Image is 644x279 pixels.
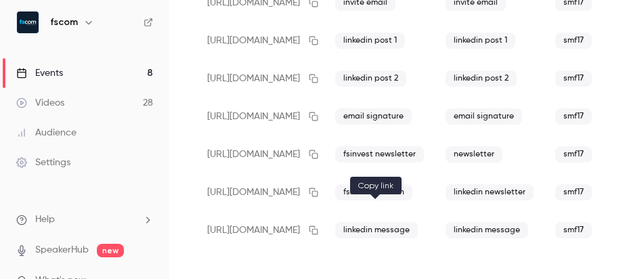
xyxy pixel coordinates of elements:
div: [URL][DOMAIN_NAME] [196,135,324,173]
div: Audience [16,126,77,139]
span: new [97,244,124,257]
span: linkedin message [446,222,528,238]
span: smf17 [555,146,592,163]
span: linkedin newsletter [446,184,534,200]
span: email signature [335,108,412,125]
div: [URL][DOMAIN_NAME] [196,60,324,98]
span: linkedin post 2 [335,70,406,87]
span: linkedin post 2 [446,70,517,87]
img: fscom [17,12,39,33]
div: [URL][DOMAIN_NAME] [196,211,324,249]
h6: fscom [50,16,78,29]
a: SpeakerHub [35,243,89,257]
span: fsinvest linkedin [335,184,412,200]
div: [URL][DOMAIN_NAME] [196,98,324,135]
div: Settings [16,156,70,169]
div: Videos [16,96,64,110]
span: smf17 [555,108,592,125]
span: newsletter [446,146,502,163]
span: smf17 [555,222,592,238]
span: linkedin post 1 [446,33,515,49]
span: smf17 [555,33,592,49]
li: help-dropdown-opener [16,213,153,227]
div: [URL][DOMAIN_NAME] [196,22,324,60]
span: fsinvest newsletter [335,146,424,163]
span: linkedin post 1 [335,33,405,49]
span: email signature [446,108,522,125]
span: smf17 [555,70,592,87]
div: Events [16,66,63,80]
span: smf17 [555,184,592,200]
div: [URL][DOMAIN_NAME] [196,173,324,211]
span: linkedin message [335,222,418,238]
span: Help [35,213,55,227]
